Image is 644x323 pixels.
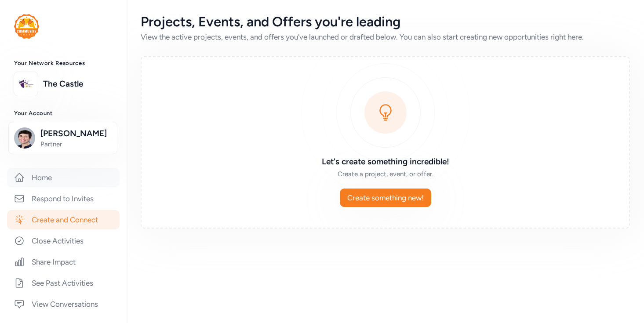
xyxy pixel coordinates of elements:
a: Share Impact [7,252,120,272]
h3: Your Network Resources [14,60,113,67]
a: The Castle [43,78,113,90]
button: Create something new! [340,189,431,207]
h3: Let's create something incredible! [259,156,512,168]
span: Partner [40,140,112,149]
img: logo [14,14,39,39]
img: logo [16,74,36,94]
a: View Conversations [7,294,120,314]
div: Projects, Events, and Offers you're leading [141,14,630,30]
span: Create something new! [347,192,424,203]
a: Home [7,168,120,187]
h3: Your Account [14,110,113,117]
div: Create a project, event, or offer. [259,170,512,178]
div: View the active projects, events, and offers you've launched or drafted below. You can also start... [141,32,630,42]
a: Close Activities [7,231,120,250]
a: See Past Activities [7,273,120,293]
span: [PERSON_NAME] [40,127,112,140]
a: Create and Connect [7,210,120,229]
button: [PERSON_NAME]Partner [8,122,117,154]
a: Respond to Invites [7,189,120,208]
